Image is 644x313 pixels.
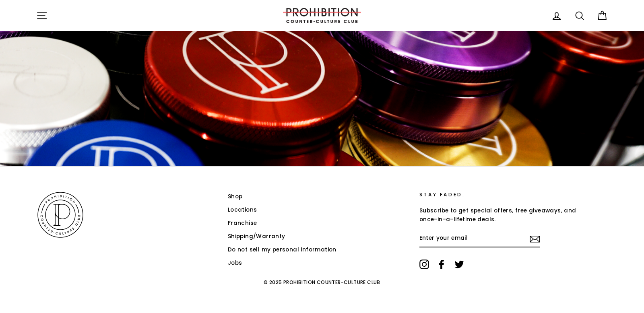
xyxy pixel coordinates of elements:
img: PROHIBITION COUNTER-CULTURE CLUB [36,191,85,239]
p: © 2025 PROHIBITION COUNTER-CULTURE CLUB [36,275,608,289]
p: Subscribe to get special offers, free giveaways, and once-in-a-lifetime deals. [419,206,578,224]
a: Franchise [228,217,257,229]
p: STAY FADED. [419,191,578,198]
a: Shipping/Warranty [228,231,285,243]
a: Shop [228,191,243,203]
a: Jobs [228,257,242,269]
input: Enter your email [419,230,540,247]
img: PROHIBITION COUNTER-CULTURE CLUB [282,8,362,23]
a: Do not sell my personal information [228,244,336,256]
a: Locations [228,204,257,216]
